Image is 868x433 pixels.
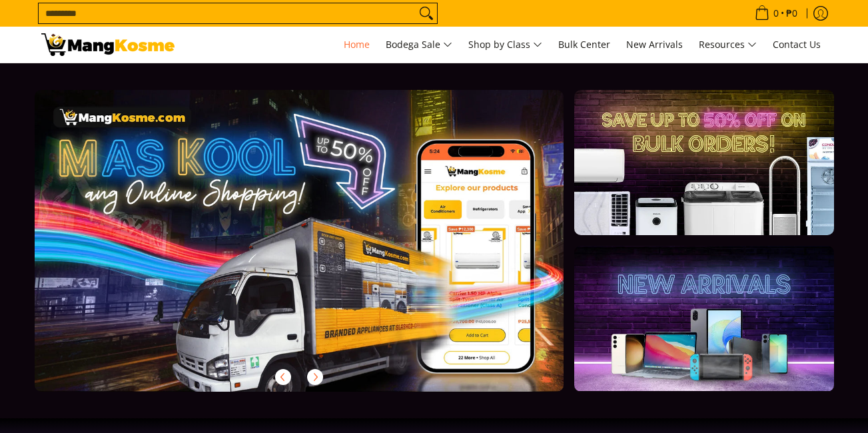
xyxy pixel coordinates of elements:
[766,27,827,63] a: Contact Us
[771,9,781,18] span: 0
[188,27,827,63] nav: Main Menu
[751,6,801,21] span: •
[468,37,542,53] span: Shop by Class
[699,37,757,53] span: Resources
[462,27,549,63] a: Shop by Class
[558,38,610,51] span: Bulk Center
[344,38,370,51] span: Home
[379,27,459,63] a: Bodega Sale
[626,38,683,51] span: New Arrivals
[416,3,437,23] button: Search
[386,37,452,53] span: Bodega Sale
[300,362,330,392] button: Next
[35,90,607,413] a: More
[552,27,617,63] a: Bulk Center
[784,9,799,18] span: ₱0
[268,362,298,392] button: Previous
[620,27,689,63] a: New Arrivals
[692,27,763,63] a: Resources
[337,27,376,63] a: Home
[773,38,821,51] span: Contact Us
[41,33,175,56] img: Mang Kosme: Your Home Appliances Warehouse Sale Partner!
